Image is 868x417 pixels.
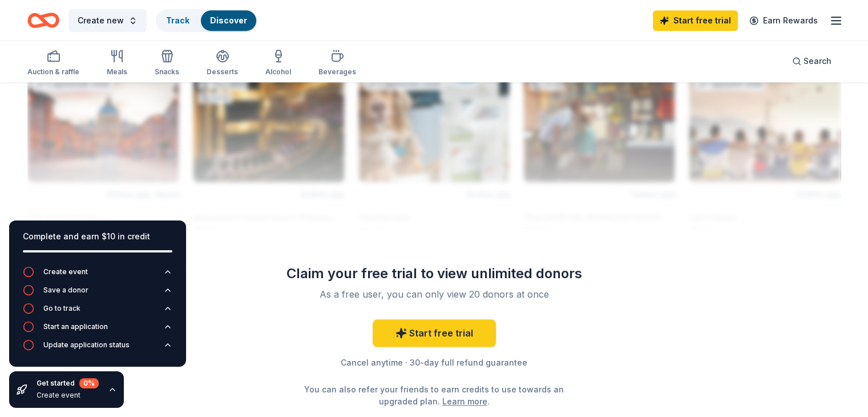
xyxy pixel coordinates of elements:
[804,54,831,68] span: Search
[27,45,79,82] button: Auction & raffle
[23,303,172,321] button: Go to track
[207,45,238,82] button: Desserts
[270,356,599,370] div: Cancel anytime · 30-day full refund guarantee
[78,14,124,27] span: Create new
[265,67,291,77] div: Alcohol
[442,395,487,407] a: Learn more
[373,319,496,347] a: Start free trial
[27,7,59,34] a: Home
[37,391,99,400] div: Create event
[27,67,79,77] div: Auction & raffle
[155,45,179,82] button: Snacks
[210,15,247,25] a: Discover
[265,45,291,82] button: Alcohol
[156,9,257,32] button: TrackDiscover
[318,45,356,82] button: Beverages
[43,322,108,331] div: Start an application
[23,266,172,284] button: Create event
[43,340,130,350] div: Update application status
[653,10,738,31] a: Start free trial
[107,45,127,82] button: Meals
[207,67,238,77] div: Desserts
[783,50,841,73] button: Search
[43,304,80,313] div: Go to track
[23,230,172,243] div: Complete and earn $10 in credit
[68,9,147,32] button: Create new
[23,321,172,339] button: Start an application
[284,287,585,301] div: As a free user, you can only view 20 donors at once
[270,264,599,283] div: Claim your free trial to view unlimited donors
[302,383,567,407] div: You can also refer your friends to earn credits to use towards an upgraded plan. .
[79,378,99,388] div: 0 %
[37,378,99,388] div: Get started
[318,67,356,77] div: Beverages
[43,267,88,276] div: Create event
[166,15,189,25] a: Track
[742,10,825,31] a: Earn Rewards
[43,286,88,295] div: Save a donor
[155,67,179,77] div: Snacks
[23,339,172,358] button: Update application status
[107,67,127,77] div: Meals
[23,284,172,303] button: Save a donor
